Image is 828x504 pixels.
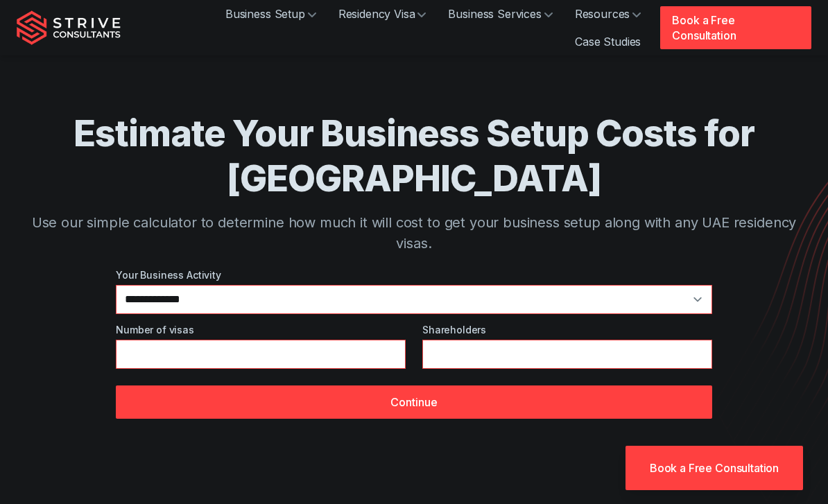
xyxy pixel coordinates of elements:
[116,268,712,282] label: Your Business Activity
[626,446,803,490] a: Book a Free Consultation
[17,10,121,45] img: Strive Consultants
[564,28,652,55] a: Case Studies
[116,322,406,337] label: Number of visas
[17,111,811,201] h1: Estimate Your Business Setup Costs for [GEOGRAPHIC_DATA]
[17,212,811,254] p: Use our simple calculator to determine how much it will cost to get your business setup along wit...
[116,385,712,419] button: Continue
[422,322,712,337] label: Shareholders
[660,6,811,49] a: Book a Free Consultation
